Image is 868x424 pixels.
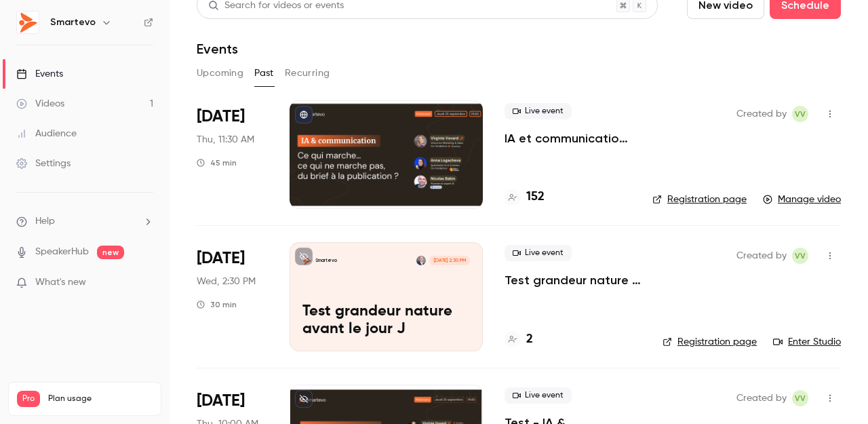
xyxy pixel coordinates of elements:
[97,246,124,259] span: new
[429,256,469,265] span: [DATE] 2:30 PM
[16,157,71,170] div: Settings
[197,242,268,351] div: Sep 24 Wed, 2:30 PM (Europe/Paris)
[505,330,533,349] a: 2
[773,335,841,349] a: Enter Studio
[795,248,806,264] span: VV
[50,16,96,29] h6: Smartevo
[505,245,572,261] span: Live event
[35,214,55,229] span: Help
[35,275,86,290] span: What's new
[17,391,40,407] span: Pro
[290,242,483,351] a: Test grandeur nature avant le jour JSmartevoEric Ohleyer[DATE] 2:30 PMTest grandeur nature avant ...
[652,193,747,206] a: Registration page
[736,390,787,406] span: Created by
[197,299,237,310] div: 30 min
[197,106,245,128] span: [DATE]
[795,390,806,406] span: VV
[795,106,806,122] span: VV
[505,130,631,147] a: IA et communication : ce qui marche, ce qui ne marche pas...du brief à la publication ?
[197,100,268,209] div: Sep 25 Thu, 11:30 AM (Europe/Paris)
[16,67,63,81] div: Events
[137,277,153,289] iframe: Noticeable Trigger
[35,245,89,259] a: SpeakerHub
[505,272,641,288] a: Test grandeur nature avant le jour J
[197,62,243,84] button: Upcoming
[197,133,254,147] span: Thu, 11:30 AM
[763,193,841,206] a: Manage video
[197,157,237,168] div: 45 min
[736,248,787,264] span: Created by
[505,188,545,206] a: 152
[526,330,533,349] h4: 2
[792,248,808,264] span: Virginie Vovard
[792,106,808,122] span: Virginie Vovard
[197,390,245,412] span: [DATE]
[505,387,572,404] span: Live event
[736,106,787,122] span: Created by
[302,303,470,339] p: Test grandeur nature avant le jour J
[416,256,426,265] img: Eric Ohleyer
[16,97,64,111] div: Videos
[48,393,153,404] span: Plan usage
[254,62,274,84] button: Past
[197,248,245,269] span: [DATE]
[526,188,545,206] h4: 152
[285,62,330,84] button: Recurring
[315,257,337,264] p: Smartevo
[663,335,757,349] a: Registration page
[197,275,256,288] span: Wed, 2:30 PM
[197,41,238,57] h1: Events
[792,390,808,406] span: Virginie Vovard
[17,12,39,33] img: Smartevo
[16,214,153,229] li: help-dropdown-opener
[505,103,572,119] span: Live event
[16,127,77,140] div: Audience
